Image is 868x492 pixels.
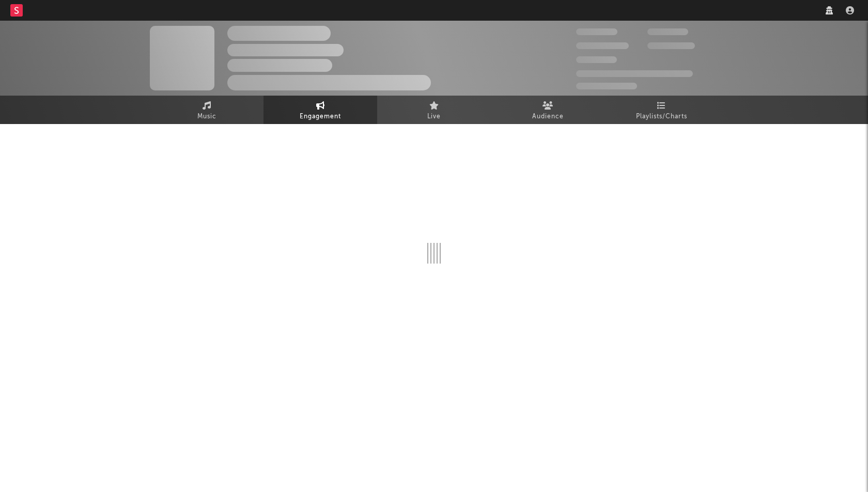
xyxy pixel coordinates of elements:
[647,42,695,49] span: 1 000 000
[263,96,377,124] a: Engagement
[197,111,216,123] span: Music
[636,111,687,123] span: Playlists/Charts
[150,96,263,124] a: Music
[576,70,693,77] span: 50 000 000 Monthly Listeners
[300,111,341,123] span: Engagement
[491,96,605,124] a: Audience
[377,96,491,124] a: Live
[532,111,564,123] span: Audience
[576,28,617,35] span: 300 000
[605,96,718,124] a: Playlists/Charts
[647,28,688,35] span: 100 000
[576,83,637,89] span: Jump Score: 85.0
[427,111,441,123] span: Live
[576,42,629,49] span: 50 000 000
[576,56,617,63] span: 100 000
